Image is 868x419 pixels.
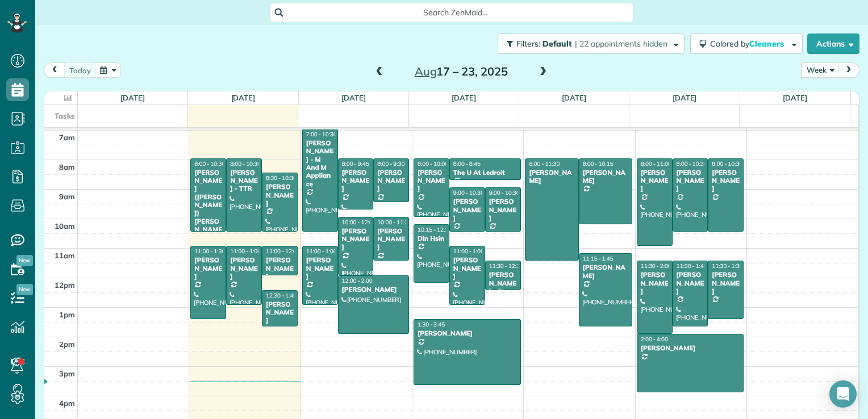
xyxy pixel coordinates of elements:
span: 7:00 - 10:30 [306,131,337,138]
div: [PERSON_NAME] [341,169,370,193]
span: New [16,284,33,295]
span: 11:30 - 1:45 [677,262,707,270]
span: 8am [59,162,75,171]
div: [PERSON_NAME] ([PERSON_NAME]) [PERSON_NAME] [194,169,223,242]
div: [PERSON_NAME] [676,169,705,193]
span: 8:00 - 10:30 [194,160,225,167]
span: 11am [55,251,75,260]
button: Filters: Default | 22 appointments hidden [498,33,685,54]
a: [DATE] [341,93,366,102]
div: [PERSON_NAME] [582,169,629,185]
div: [PERSON_NAME] [640,169,669,193]
div: [PERSON_NAME] [489,198,518,222]
span: Aug [415,64,437,78]
span: 10:15 - 12:15 [418,226,452,233]
span: 9:00 - 10:30 [489,189,520,196]
span: 11:00 - 1:00 [230,248,261,255]
span: 11:00 - 12:00 [266,248,300,255]
span: 3pm [59,369,75,378]
span: 12pm [55,280,75,290]
span: 12:30 - 1:45 [266,292,297,299]
div: [PERSON_NAME] - TTR [229,169,258,193]
a: [DATE] [783,93,807,102]
span: 8:00 - 11:30 [529,160,560,167]
span: 4pm [59,399,75,408]
span: Filters: [516,39,540,49]
div: Open Intercom Messenger [829,380,857,408]
button: Colored byCleaners [690,33,803,54]
div: [PERSON_NAME] [417,169,446,193]
div: [PERSON_NAME] [341,286,406,294]
span: 8:00 - 9:45 [342,160,369,167]
div: [PERSON_NAME] [377,169,406,193]
div: [PERSON_NAME] [582,263,629,280]
div: [PERSON_NAME] - M And M Appliance [306,139,335,188]
span: 11:00 - 1:30 [194,248,225,255]
span: Colored by [710,39,788,49]
span: 8:00 - 9:30 [377,160,404,167]
span: 11:30 - 2:00 [641,262,671,270]
div: [PERSON_NAME] [265,300,294,325]
div: [PERSON_NAME] [194,256,223,280]
span: 8:00 - 10:00 [418,160,448,167]
span: 11:15 - 1:45 [583,255,614,262]
div: [PERSON_NAME] [711,169,740,193]
h2: 17 – 23, 2025 [390,65,532,78]
button: today [64,62,96,78]
div: The U At Ledroit [453,169,518,177]
div: [PERSON_NAME] [711,271,740,295]
span: Default [542,39,573,49]
span: 10am [55,221,75,231]
span: Tasks [55,111,75,120]
span: 2:00 - 4:00 [641,336,668,343]
div: [PERSON_NAME] [306,256,335,280]
span: 1pm [59,310,75,319]
div: [PERSON_NAME] [640,344,740,352]
span: | 22 appointments hidden [575,39,667,49]
span: New [16,255,33,266]
div: [PERSON_NAME] [265,183,294,207]
span: 1:30 - 3:45 [418,321,445,328]
button: Actions [807,33,859,54]
span: 8:00 - 10:30 [712,160,742,167]
span: 11:30 - 1:30 [712,262,742,270]
a: [DATE] [673,93,697,102]
div: [PERSON_NAME] - [PERSON_NAME] [265,256,294,305]
span: 7am [59,133,75,142]
span: 8:00 - 10:30 [230,160,261,167]
div: Din Hsin [417,234,446,242]
div: [PERSON_NAME] [229,256,258,280]
div: [PERSON_NAME] [453,198,482,222]
button: Week [802,62,839,78]
div: [PERSON_NAME] [417,329,517,337]
span: 11:00 - 1:00 [453,248,484,255]
span: 8:30 - 10:30 [266,174,297,182]
span: 11:30 - 12:30 [489,262,523,270]
button: prev [44,62,65,78]
a: Filters: Default | 22 appointments hidden [492,33,685,54]
a: [DATE] [120,93,145,102]
span: 9am [59,192,75,201]
span: 10:00 - 11:30 [377,219,411,226]
div: [PERSON_NAME] [341,227,370,252]
span: 12:00 - 2:00 [342,277,373,284]
a: [DATE] [562,93,586,102]
div: [PERSON_NAME] [528,169,575,185]
span: 9:00 - 10:30 [453,189,484,196]
div: [PERSON_NAME] [377,227,406,252]
span: 8:00 - 10:15 [583,160,614,167]
span: 10:00 - 12:00 [342,219,376,226]
span: 8:00 - 10:30 [677,160,707,167]
span: Cleaners [749,39,786,49]
button: next [838,62,859,78]
span: 2pm [59,340,75,349]
a: [DATE] [452,93,476,102]
div: [PERSON_NAME] [640,271,669,295]
div: [PERSON_NAME] [453,256,482,280]
a: [DATE] [231,93,256,102]
span: 11:00 - 1:00 [306,248,337,255]
span: 8:00 - 11:00 [641,160,671,167]
div: [PERSON_NAME] - Btn Systems [489,271,518,304]
div: [PERSON_NAME] [676,271,705,295]
span: 8:00 - 8:45 [453,160,481,167]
